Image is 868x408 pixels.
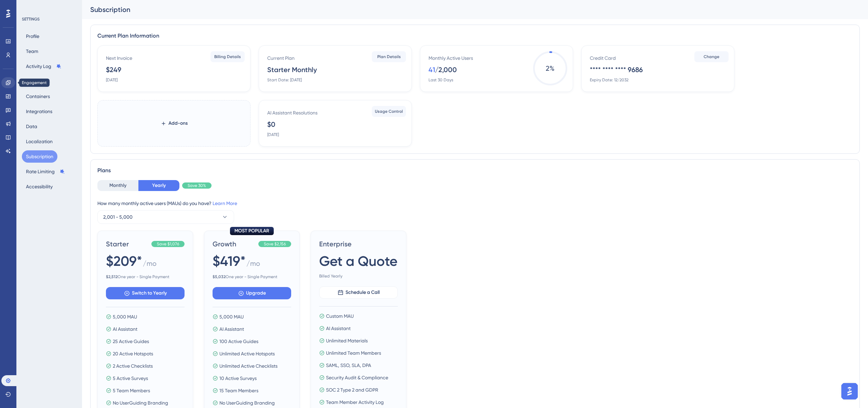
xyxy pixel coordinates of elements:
button: Usage Control [372,106,406,117]
span: 5,000 MAU [219,313,244,321]
button: Switch to Yearly [106,287,185,299]
button: Accessibility [22,180,57,193]
span: Enterprise [319,239,398,249]
span: 15 Team Members [219,386,258,395]
span: Get a Quote [319,251,397,271]
span: No UserGuiding Branding [219,399,275,407]
button: Yearly [138,180,179,191]
span: Unlimited Active Hotspots [219,350,275,358]
div: Last 30 Days [429,77,453,83]
button: Localization [22,135,57,148]
iframe: UserGuiding AI Assistant Launcher [839,381,860,402]
span: AI Assistant [219,325,244,333]
div: Monthly Active Users [429,54,473,62]
div: 41 [429,65,435,74]
div: Start Date: [DATE] [267,77,302,83]
span: One year - Single Payment [213,274,291,280]
span: Billing Details [214,54,241,59]
div: $0 [267,120,275,129]
div: AI Assistant Resolutions [267,109,317,117]
span: Growth [213,239,256,249]
span: Plan Details [377,54,401,59]
div: $249 [106,65,121,74]
span: Starter [106,239,149,249]
span: Switch to Yearly [132,289,167,297]
span: 2 % [533,51,567,85]
button: 2,001 - 5,000 [97,210,234,224]
button: Monthly [97,180,138,191]
span: 100 Active Guides [219,337,258,345]
span: / mo [143,259,157,271]
span: Unlimited Active Checklists [219,362,277,370]
button: Containers [22,90,54,103]
div: Next Invoice [106,54,132,62]
span: Security Audit & Compliance [326,373,388,382]
span: Change [704,54,719,59]
span: 2 Active Checklists [113,362,153,370]
span: 5 Team Members [113,386,150,395]
a: Learn More [213,201,237,206]
b: $ 2,512 [106,274,118,279]
span: 10 Active Surveys [219,374,257,382]
button: Installation [22,75,54,87]
span: Save $1,076 [157,241,179,247]
div: / 2,000 [435,65,457,74]
span: SAML, SSO, SLA, DPA [326,361,371,369]
div: Credit Card [590,54,616,62]
span: Save 30% [188,183,206,188]
span: / mo [246,259,260,271]
div: Current Plan Information [97,32,853,40]
button: Change [694,51,729,62]
button: Add-ons [150,117,199,130]
button: Rate Limiting [22,165,69,178]
span: Unlimited Materials [326,337,368,345]
span: SOC 2 Type 2 and GDPR [326,386,378,394]
span: Billed Yearly [319,273,398,279]
div: Current Plan [267,54,295,62]
button: Activity Log [22,60,66,72]
span: No UserGuiding Branding [113,399,168,407]
div: Plans [97,166,853,175]
button: Integrations [22,105,56,118]
span: 2,001 - 5,000 [103,213,133,221]
span: 20 Active Hotspots [113,350,153,358]
b: $ 5,032 [213,274,226,279]
span: Unlimited Team Members [326,349,381,357]
div: Expiry Date: 12/2032 [590,77,628,83]
button: Plan Details [372,51,406,62]
span: 5 Active Surveys [113,374,148,382]
span: Upgrade [246,289,266,297]
button: Team [22,45,42,57]
span: AI Assistant [113,325,137,333]
button: Schedule a Call [319,286,398,299]
button: Profile [22,30,43,42]
div: SETTINGS [22,16,77,22]
span: 25 Active Guides [113,337,149,345]
span: Team Member Activity Log [326,398,384,406]
div: MOST POPULAR [230,227,274,235]
button: Upgrade [213,287,291,299]
span: Schedule a Call [345,288,380,297]
button: Subscription [22,150,57,163]
div: [DATE] [106,77,118,83]
button: Data [22,120,41,133]
span: $209* [106,251,142,271]
span: Save $2,156 [264,241,286,247]
span: One year - Single Payment [106,274,185,280]
span: Custom MAU [326,312,354,320]
span: Add-ons [168,119,188,127]
div: Subscription [90,5,843,14]
span: 5,000 MAU [113,313,137,321]
div: Starter Monthly [267,65,317,74]
button: Billing Details [211,51,245,62]
span: AI Assistant [326,324,351,332]
span: $419* [213,251,246,271]
div: How many monthly active users (MAUs) do you have? [97,199,853,207]
span: Usage Control [375,109,403,114]
div: [DATE] [267,132,279,137]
